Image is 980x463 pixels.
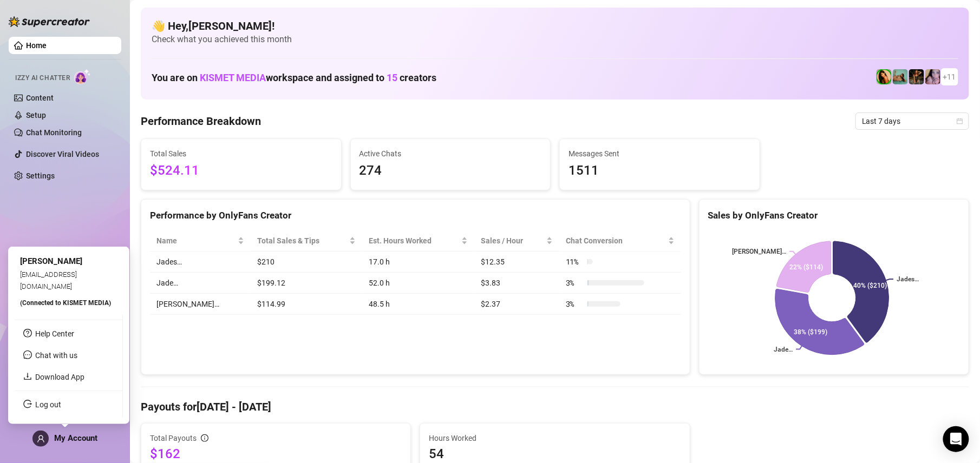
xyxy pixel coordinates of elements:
[360,161,542,181] span: 274
[569,161,751,181] span: 1511
[26,41,47,50] a: Home
[20,256,82,266] span: [PERSON_NAME]
[474,252,559,273] td: $12.35
[156,235,236,247] span: Name
[566,277,583,289] span: 3 %
[360,148,542,160] span: Active Chats
[26,94,54,102] a: Content
[559,230,681,252] th: Chat Conversion
[369,235,459,247] div: Est. Hours Worked
[150,161,332,181] span: $524.11
[909,69,924,84] img: Ańa
[708,208,960,223] div: Sales by OnlyFans Creator
[569,148,751,160] span: Messages Sent
[429,432,681,444] span: Hours Worked
[20,299,111,307] span: (Connected to KISMET MEDIA )
[481,235,544,247] span: Sales / Hour
[257,235,347,247] span: Total Sales & Tips
[732,248,786,255] text: [PERSON_NAME]…
[387,72,397,83] span: 15
[152,34,958,45] span: Check what you achieved this month
[474,294,559,315] td: $2.37
[23,350,32,359] span: message
[877,69,892,84] img: Jade
[200,72,266,83] span: KISMET MEDIA
[862,113,963,129] span: Last 7 days
[9,16,90,27] img: logo-BBDzfeDw.svg
[15,73,70,83] span: Izzy AI Chatter
[15,396,122,413] li: Log out
[150,432,197,444] span: Total Payouts
[150,273,251,294] td: Jade…
[774,346,793,353] text: Jade…
[26,128,82,137] a: Chat Monitoring
[362,252,474,273] td: 17.0 h
[429,445,681,462] span: 54
[566,298,583,310] span: 3 %
[474,230,559,252] th: Sales / Hour
[35,351,77,360] span: Chat with us
[152,18,958,34] h4: 👋 Hey, [PERSON_NAME] !
[35,329,74,338] a: Help Center
[150,208,681,223] div: Performance by OnlyFans Creator
[474,273,559,294] td: $3.83
[20,270,77,290] span: [EMAIL_ADDRESS][DOMAIN_NAME]
[141,399,969,414] h4: Payouts for [DATE] - [DATE]
[566,235,666,247] span: Chat Conversion
[150,252,251,273] td: Jades…
[251,294,362,315] td: $114.99
[943,71,956,83] span: + 11
[251,273,362,294] td: $199.12
[201,434,208,442] span: info-circle
[362,294,474,315] td: 48.5 h
[925,69,940,84] img: Lea
[251,230,362,252] th: Total Sales & Tips
[54,433,97,443] span: My Account
[35,400,61,409] a: Log out
[35,373,84,381] a: Download App
[943,426,969,452] div: Open Intercom Messenger
[566,256,583,268] span: 11 %
[141,114,261,129] h4: Performance Breakdown
[150,148,332,160] span: Total Sales
[150,230,251,252] th: Name
[957,118,963,124] span: calendar
[893,69,908,84] img: Boo VIP
[26,171,55,180] a: Settings
[362,273,474,294] td: 52.0 h
[150,294,251,315] td: [PERSON_NAME]…
[150,445,402,462] span: $162
[26,150,99,158] a: Discover Viral Videos
[251,252,362,273] td: $210
[26,111,46,120] a: Setup
[74,69,91,84] img: AI Chatter
[897,275,919,283] text: Jades…
[37,435,45,443] span: user
[152,72,436,84] h1: You are on workspace and assigned to creators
